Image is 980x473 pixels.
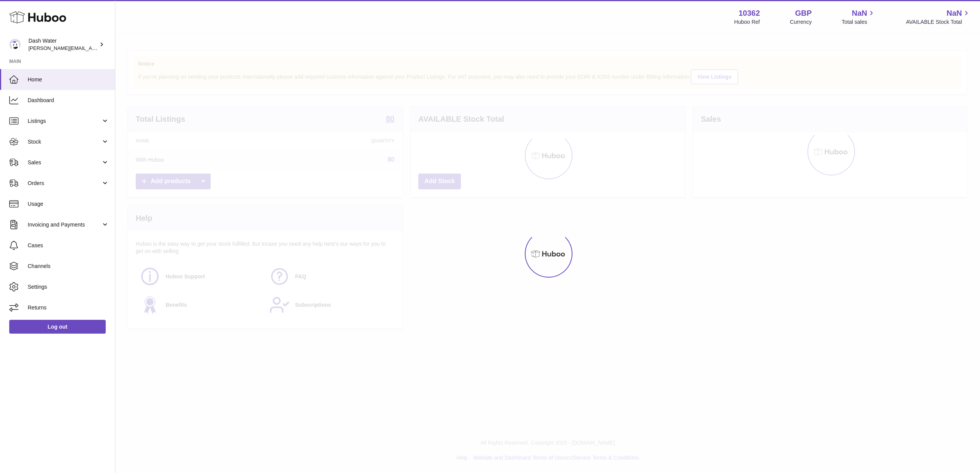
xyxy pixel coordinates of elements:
[739,8,760,18] strong: 10362
[28,138,101,146] span: Stock
[842,18,876,26] span: Total sales
[28,159,101,166] span: Sales
[852,8,867,18] span: NaN
[28,117,101,125] span: Listings
[947,8,962,18] span: NaN
[906,18,971,26] span: AVAILABLE Stock Total
[906,8,971,26] a: NaN AVAILABLE Stock Total
[842,8,876,26] a: NaN Total sales
[795,8,812,18] strong: GBP
[28,263,109,270] span: Channels
[28,37,98,52] div: Dash Water
[28,97,109,104] span: Dashboard
[28,221,101,228] span: Invoicing and Payments
[28,283,109,291] span: Settings
[734,18,760,26] div: Huboo Ref
[28,200,109,208] span: Usage
[9,320,106,334] a: Log out
[28,242,109,249] span: Cases
[790,18,812,26] div: Currency
[28,304,109,311] span: Returns
[9,39,21,50] img: james@dash-water.com
[28,45,154,51] span: [PERSON_NAME][EMAIL_ADDRESS][DOMAIN_NAME]
[28,76,109,83] span: Home
[28,180,101,187] span: Orders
